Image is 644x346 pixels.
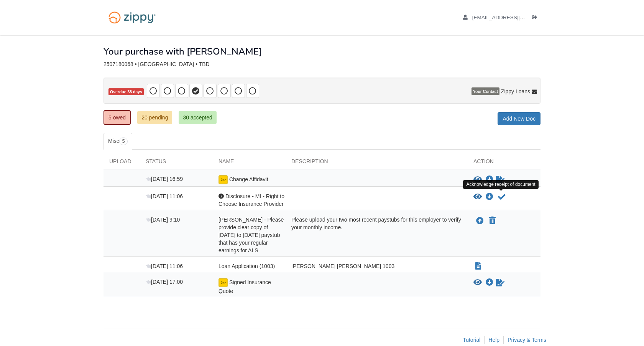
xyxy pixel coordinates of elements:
[532,15,540,22] a: Log out
[146,193,183,199] span: [DATE] 11:06
[495,278,505,287] a: Sign Form
[286,157,468,169] div: Description
[463,337,480,343] a: Tutorial
[179,111,216,124] a: 30 accepted
[486,280,493,286] a: Download Signed Insurance Quote
[219,278,228,287] img: Ready for you to esign
[473,193,482,201] button: View Disclosure - MI - Right to Choose Insurance Provider
[103,61,540,68] div: 2507180068 • [GEOGRAPHIC_DATA] • TBD
[475,263,481,269] a: Show Document
[463,15,560,22] a: edit profile
[103,8,161,27] img: Logo
[463,180,538,189] div: Acknowledge receipt of document
[219,193,284,207] span: Disclosure - MI - Right to Choose Insurance Provider
[486,177,493,183] a: Download Change Affidavit
[508,337,546,343] a: Privacy & Terms
[488,337,499,343] a: Help
[146,279,183,285] span: [DATE] 17:00
[475,216,485,226] button: Upload Gabriella Kimes - Please provide clear copy of July 20 to August 2 paystub that has your r...
[103,133,132,150] a: Misc
[497,192,506,202] button: Acknowledge receipt of document
[119,137,128,145] span: 5
[495,175,505,184] a: Waiting for your co-borrower to e-sign
[468,157,540,169] div: Action
[103,110,131,125] a: 5 owed
[219,217,284,253] span: [PERSON_NAME] - Please provide clear copy of [DATE] to [DATE] paystub that has your regular earni...
[498,112,540,125] a: Add New Doc
[219,175,228,184] img: esign
[286,262,468,270] div: [PERSON_NAME] [PERSON_NAME] 1003
[137,111,172,124] a: 20 pending
[146,176,183,182] span: [DATE] 16:59
[219,279,271,294] span: Signed Insurance Quote
[472,15,560,20] span: gabriellakimes7102@icloud.com
[140,157,213,169] div: Status
[488,216,496,225] button: Declare Gabriella Kimes - Please provide clear copy of July 20 to August 2 paystub that has your ...
[103,157,140,169] div: Upload
[229,176,268,182] span: Change Affidavit
[486,194,493,200] a: Download Disclosure - MI - Right to Choose Insurance Provider
[213,157,286,169] div: Name
[286,216,468,254] div: Please upload your two most recent paystubs for this employer to verify your monthly income.
[146,217,180,223] span: [DATE] 9:10
[472,88,499,95] span: Your Contact
[219,263,275,269] span: Loan Application (1003)
[501,88,530,95] span: Zippy Loans
[103,46,262,56] h1: Your purchase with [PERSON_NAME]
[146,263,183,269] span: [DATE] 11:06
[108,88,144,96] span: Overdue 38 days
[473,279,482,286] button: View Signed Insurance Quote
[473,176,482,184] button: View Change Affidavit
